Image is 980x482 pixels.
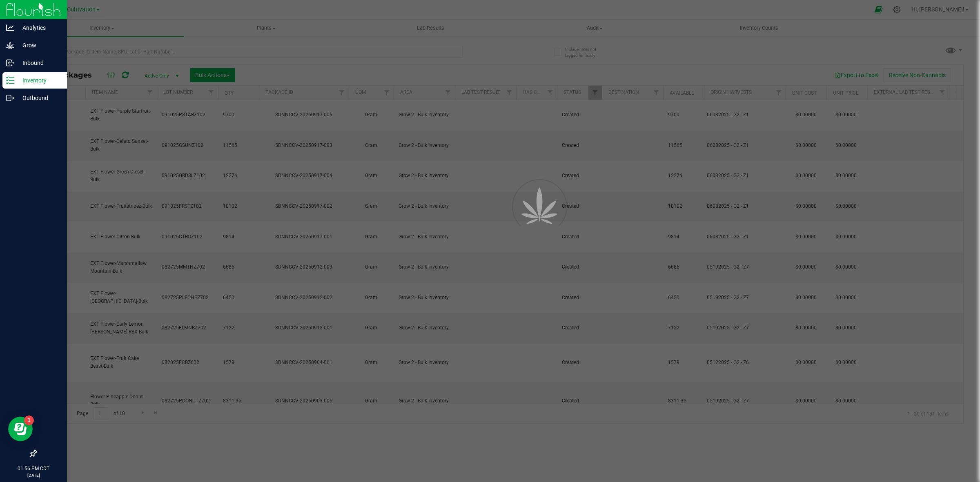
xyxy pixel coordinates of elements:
[14,93,63,103] p: Outbound
[8,417,33,441] iframe: Resource center
[14,76,63,85] p: Inventory
[24,415,34,425] iframe: Resource center unread badge
[14,40,63,50] p: Grow
[6,41,14,49] inline-svg: Grow
[4,465,63,472] p: 01:56 PM CDT
[6,94,14,102] inline-svg: Outbound
[14,23,63,33] p: Analytics
[4,472,63,478] p: [DATE]
[6,59,14,67] inline-svg: Inbound
[6,76,14,84] inline-svg: Inventory
[14,58,63,68] p: Inbound
[6,24,14,32] inline-svg: Analytics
